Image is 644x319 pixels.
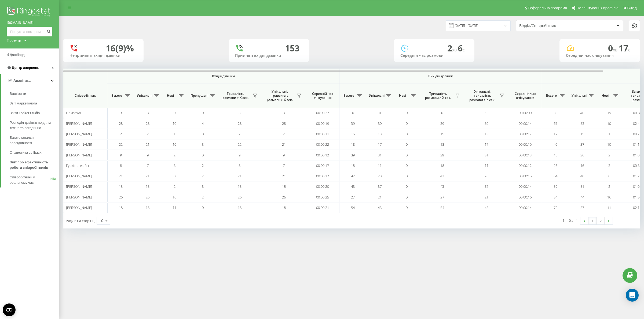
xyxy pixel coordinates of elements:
[282,174,286,178] span: 21
[369,93,385,98] span: Унікальні
[508,160,542,171] td: 00:00:12
[351,121,355,126] span: 39
[351,184,355,189] span: 43
[440,184,444,189] span: 43
[440,132,444,136] span: 15
[554,205,557,210] span: 72
[10,135,56,146] span: Багатоканальні послідовності
[66,142,92,147] span: [PERSON_NAME]
[306,139,339,150] td: 00:00:22
[202,121,204,126] span: 4
[306,108,339,118] td: 00:00:27
[396,93,409,98] span: Нові
[626,289,639,302] div: Open Intercom Messenger
[613,47,619,53] span: хв
[66,153,92,157] span: [PERSON_NAME]
[10,133,59,148] a: Багатоканальні послідовності
[485,195,488,200] span: 21
[119,121,123,126] span: 28
[119,205,123,210] span: 18
[580,163,584,168] span: 16
[351,205,355,210] span: 54
[441,110,443,115] span: 0
[597,217,605,224] a: 2
[120,132,122,136] span: 2
[147,153,149,157] span: 9
[607,110,611,115] span: 19
[238,184,241,189] span: 15
[10,118,59,133] a: Розподіл дзвінків по дням тижня та погодинно
[282,184,286,189] span: 15
[458,42,465,54] span: 6
[607,205,611,210] span: 11
[513,92,538,100] span: Середній час очікування
[580,142,584,147] span: 37
[351,163,355,168] span: 18
[554,153,557,157] span: 48
[10,91,26,96] span: Ваші звіти
[1,74,59,87] a: Аналiтика
[264,89,295,102] span: Унікальні, тривалість розмови > Х сек.
[519,24,583,28] div: Відділ/Співробітник
[554,121,557,126] span: 67
[238,174,241,178] span: 21
[608,153,610,157] span: 2
[554,174,557,178] span: 64
[119,142,123,147] span: 22
[554,184,557,189] span: 59
[580,121,584,126] span: 53
[119,174,123,178] span: 21
[173,142,176,147] span: 10
[10,53,25,57] span: Дашборд
[406,184,408,189] span: 0
[378,142,382,147] span: 17
[239,110,240,115] span: 3
[66,163,89,168] span: Гуркіт онлайн
[10,157,59,172] a: Звіт про ефективність роботи співробітників
[69,53,137,58] div: Неприйняті вхідні дзвінки
[580,184,584,189] span: 51
[378,153,382,157] span: 31
[66,132,92,136] span: [PERSON_NAME]
[174,174,175,178] span: 8
[608,184,610,189] span: 2
[10,172,59,187] a: Співробітники у реальному часіNEW
[66,110,81,115] span: Unknown
[66,218,95,223] span: Рядків на сторінці
[306,181,339,192] td: 00:00:20
[378,163,382,168] span: 11
[447,42,458,54] span: 2
[580,132,584,136] span: 15
[3,303,16,316] button: Open CMP widget
[351,142,355,147] span: 18
[406,132,408,136] span: 0
[607,142,611,147] span: 10
[406,205,408,210] span: 0
[10,120,56,131] span: Розподіл дзвінків по дням тижня та погодинно
[120,110,122,115] span: 3
[283,132,285,136] span: 2
[282,121,286,126] span: 28
[554,163,557,168] span: 26
[10,175,50,185] span: Співробітники у реальному часі
[378,205,382,210] span: 43
[406,121,408,126] span: 0
[119,195,123,200] span: 26
[202,110,204,115] span: 0
[174,184,175,189] span: 2
[306,150,339,160] td: 00:00:12
[580,110,584,115] span: 40
[452,47,458,53] span: хв
[351,195,355,200] span: 27
[508,192,542,202] td: 00:00:16
[10,110,40,116] span: Звіти Looker Studio
[508,181,542,192] td: 00:00:14
[174,163,175,168] span: 3
[440,153,444,157] span: 39
[378,121,382,126] span: 30
[147,110,149,115] span: 3
[627,6,637,10] span: Вихід
[485,110,487,115] span: 0
[379,110,381,115] span: 0
[282,205,286,210] span: 18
